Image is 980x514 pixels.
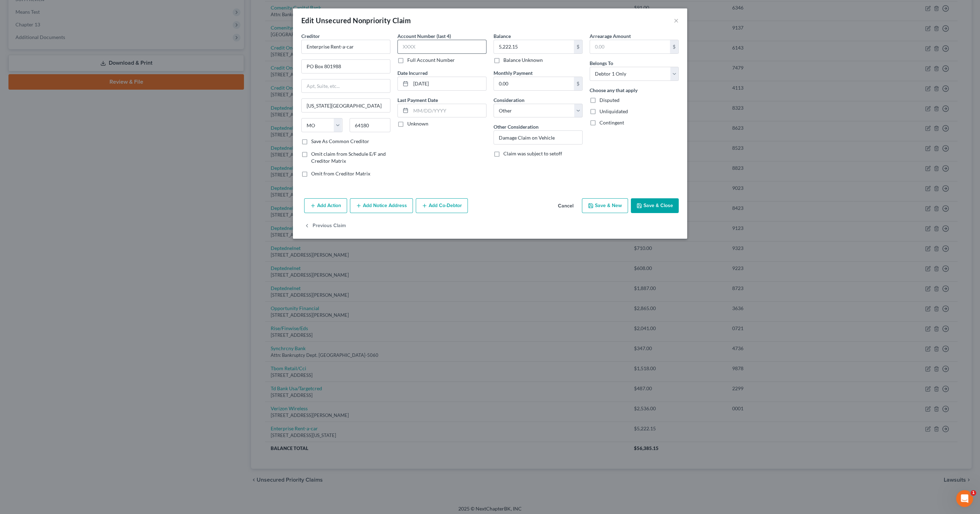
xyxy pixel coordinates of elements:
[590,32,631,40] label: Arrearage Amount
[304,198,347,213] button: Add Action
[397,69,428,77] label: Date Incurred
[503,150,562,156] span: Claim was subject to setoff
[582,198,628,213] button: Save & New
[670,40,678,53] div: $
[311,138,369,145] label: Save As Common Creditor
[599,108,628,114] span: Unliquidated
[590,86,637,94] label: Choose any that apply
[411,104,486,117] input: MM/DD/YYYY
[590,60,613,66] span: Belongs To
[350,198,413,213] button: Add Notice Address
[574,40,582,53] div: $
[503,57,543,64] label: Balance Unknown
[397,96,438,104] label: Last Payment Date
[311,171,370,176] span: Omit from Creditor Matrix
[631,198,679,213] button: Save & Close
[302,99,390,112] input: Enter city...
[494,69,533,77] label: Monthly Payment
[590,40,670,53] input: 0.00
[494,96,524,104] label: Consideration
[301,40,390,54] input: Search creditor by name...
[494,77,574,90] input: 0.00
[416,198,468,213] button: Add Co-Debtor
[397,32,451,40] label: Account Number (last 4)
[301,33,320,39] span: Creditor
[494,131,582,144] input: Specify...
[407,57,455,64] label: Full Account Number
[304,219,346,233] button: Previous Claim
[674,16,679,25] button: ×
[494,40,574,53] input: 0.00
[970,490,976,496] span: 1
[350,118,391,132] input: Enter zip...
[301,15,411,25] div: Edit Unsecured Nonpriority Claim
[411,77,486,90] input: MM/DD/YYYY
[302,60,390,73] input: Enter address...
[494,32,511,40] label: Balance
[407,120,428,127] label: Unknown
[552,199,579,213] button: Cancel
[956,490,973,507] iframe: Intercom live chat
[397,40,486,54] input: XXXX
[311,151,386,164] span: Omit claim from Schedule E/F and Creditor Matrix
[599,97,620,103] span: Disputed
[599,120,624,126] span: Contingent
[302,79,390,93] input: Apt, Suite, etc...
[494,123,539,130] label: Other Consideration
[574,77,582,90] div: $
